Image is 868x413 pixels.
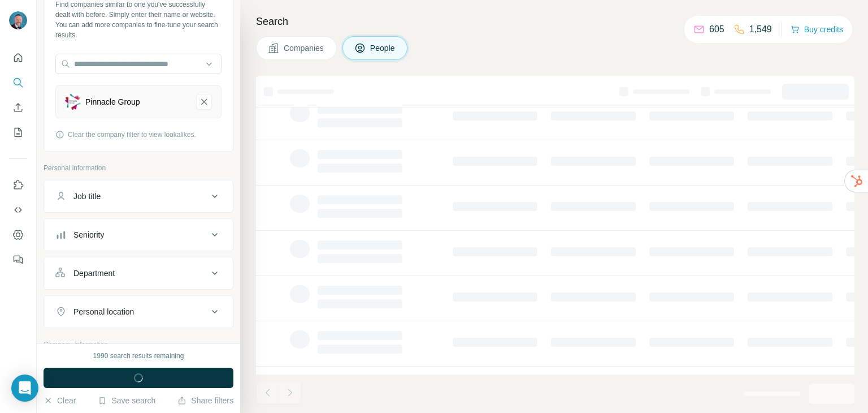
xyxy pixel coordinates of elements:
[44,260,233,287] button: Department
[73,306,134,317] div: Personal location
[44,183,233,210] button: Job title
[256,14,854,29] h4: Search
[68,130,196,140] span: Clear the company filter to view lookalikes.
[709,23,724,36] p: 605
[44,395,76,406] button: Clear
[9,122,27,143] button: My lists
[44,163,233,173] p: Personal information
[177,395,233,406] button: Share filters
[98,395,155,406] button: Save search
[196,94,212,110] button: Pinnacle Group-remove-button
[370,42,396,54] span: People
[44,298,233,325] button: Personal location
[9,175,27,195] button: Use Surfe on LinkedIn
[9,48,27,68] button: Quick start
[73,229,104,240] div: Seniority
[93,351,184,361] div: 1990 search results remaining
[791,21,843,37] button: Buy credits
[9,249,27,270] button: Feedback
[73,191,101,202] div: Job title
[9,225,27,245] button: Dashboard
[44,339,233,350] p: Company information
[9,11,27,29] img: Avatar
[85,96,140,107] div: Pinnacle Group
[65,94,81,110] img: Pinnacle Group-logo
[11,375,38,402] div: Open Intercom Messenger
[73,268,115,279] div: Department
[9,200,27,220] button: Use Surfe API
[9,72,27,93] button: Search
[284,42,325,54] span: Companies
[9,97,27,118] button: Enrich CSV
[44,221,233,248] button: Seniority
[749,23,772,36] p: 1,549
